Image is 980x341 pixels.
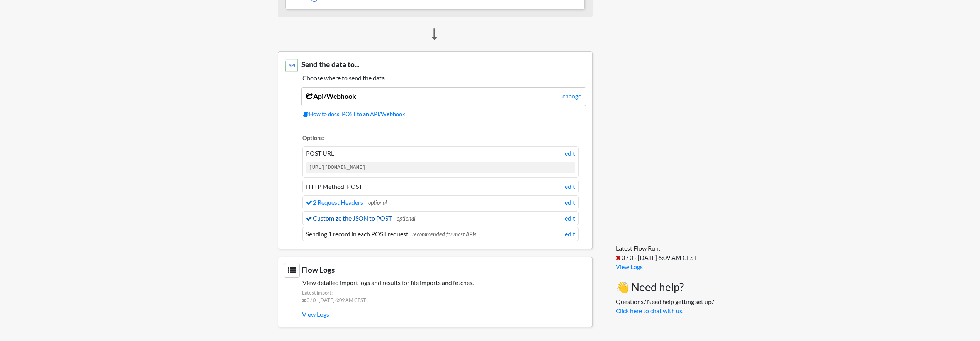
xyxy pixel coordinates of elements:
[302,146,579,178] li: POST URL:
[302,180,579,193] li: HTTP Method: POST
[302,134,579,144] li: Options:
[565,198,575,207] a: edit
[306,198,363,206] a: 2 Request Headers
[284,263,586,277] h3: Flow Logs
[284,58,299,73] img: Any API
[616,263,643,270] a: View Logs
[616,244,697,261] span: Latest Flow Run: 0 / 0 - [DATE] 6:09 AM CEST
[368,199,387,206] span: optional
[616,281,714,294] h3: 👋 Need help?
[565,229,575,239] a: edit
[306,214,392,222] a: Customize the JSON to POST
[306,92,356,100] a: Api/Webhook
[302,227,579,241] li: Sending 1 record in each POST request
[284,279,586,286] h5: View detailed import logs and results for file imports and fetches.
[303,110,586,119] a: How to docs: POST to an API/Webhook
[284,58,586,73] h3: Send the data to...
[284,74,586,81] h5: Choose where to send the data.
[284,289,586,308] span: Latest import: 0 / 0 - [DATE] 6:09 AM CEST
[562,92,581,101] a: change
[616,297,714,316] p: Questions? Need help getting set up?
[306,162,575,173] code: [URL][DOMAIN_NAME]
[565,182,575,191] a: edit
[565,214,575,223] a: edit
[302,308,586,321] a: View Logs
[412,231,476,238] span: recommended for most APIs
[565,149,575,158] a: edit
[397,215,415,222] span: optional
[616,307,683,314] a: Click here to chat with us.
